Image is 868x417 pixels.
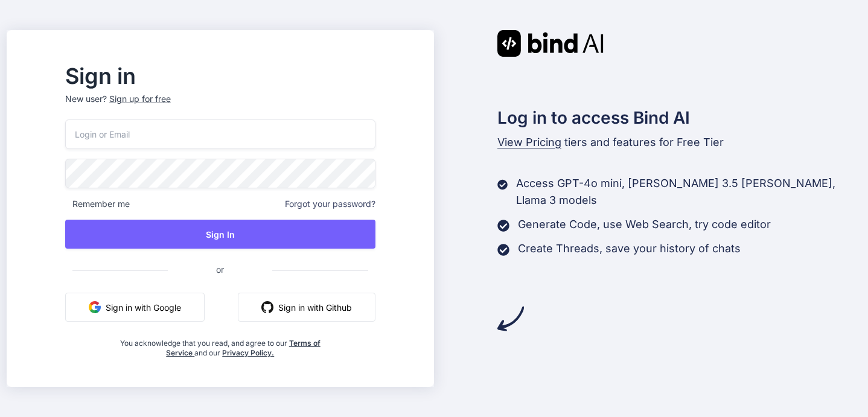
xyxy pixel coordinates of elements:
[65,93,375,119] p: New user?
[285,198,375,210] span: Forgot your password?
[518,240,741,257] p: Create Threads, save your history of chats
[65,66,375,86] h2: Sign in
[65,198,130,210] span: Remember me
[497,105,862,130] h2: Log in to access Bind AI
[516,175,861,209] p: Access GPT-4o mini, [PERSON_NAME] 3.5 [PERSON_NAME], Llama 3 models
[109,93,171,105] div: Sign up for free
[497,136,561,148] span: View Pricing
[261,301,273,313] img: github
[166,339,321,357] a: Terms of Service
[65,220,375,249] button: Sign In
[89,301,101,313] img: google
[168,255,272,284] span: or
[65,119,375,149] input: Login or Email
[238,293,375,322] button: Sign in with Github
[518,216,771,233] p: Generate Code, use Web Search, try code editor
[116,331,324,358] div: You acknowledge that you read, and agree to our and our
[222,348,274,357] a: Privacy Policy.
[65,293,205,322] button: Sign in with Google
[497,30,604,57] img: Bind AI logo
[497,305,524,332] img: arrow
[497,134,862,151] p: tiers and features for Free Tier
